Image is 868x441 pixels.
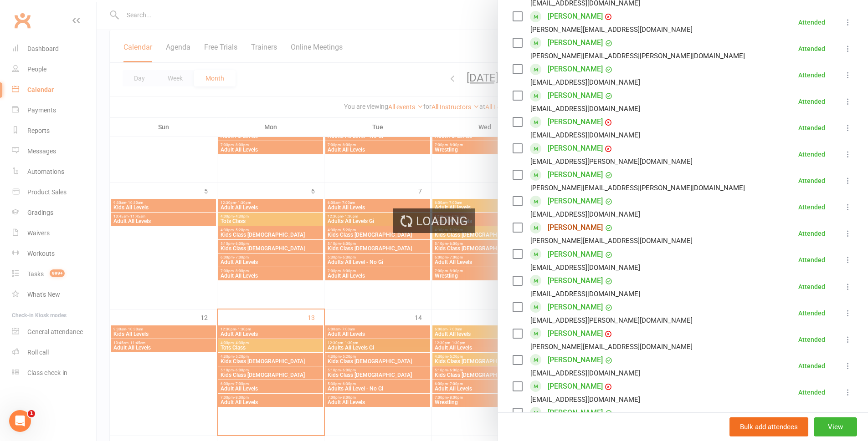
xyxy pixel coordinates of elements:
div: Attended [798,177,825,184]
div: Attended [798,363,825,369]
div: [EMAIL_ADDRESS][DOMAIN_NAME] [530,394,640,406]
iframe: Intercom live chat [9,410,31,432]
div: [EMAIL_ADDRESS][DOMAIN_NAME] [530,367,640,379]
div: [EMAIL_ADDRESS][DOMAIN_NAME] [530,208,640,220]
div: [EMAIL_ADDRESS][DOMAIN_NAME] [530,76,640,88]
div: [EMAIL_ADDRESS][PERSON_NAME][DOMAIN_NAME] [530,314,693,326]
div: [PERSON_NAME][EMAIL_ADDRESS][DOMAIN_NAME] [530,24,693,35]
a: [PERSON_NAME] [548,274,603,288]
div: Attended [798,389,825,395]
div: [EMAIL_ADDRESS][DOMAIN_NAME] [530,262,640,274]
a: [PERSON_NAME] [548,326,603,341]
span: 1 [28,410,35,417]
a: [PERSON_NAME] [548,220,603,235]
button: Bulk add attendees [729,417,808,436]
div: [EMAIL_ADDRESS][DOMAIN_NAME] [530,129,640,141]
div: [PERSON_NAME][EMAIL_ADDRESS][DOMAIN_NAME] [530,235,693,247]
div: Attended [798,46,825,52]
div: Attended [798,284,825,290]
div: [EMAIL_ADDRESS][PERSON_NAME][DOMAIN_NAME] [530,156,693,167]
div: [EMAIL_ADDRESS][DOMAIN_NAME] [530,288,640,300]
div: [EMAIL_ADDRESS][DOMAIN_NAME] [530,103,640,115]
div: Attended [798,336,825,343]
div: Attended [798,125,825,131]
a: [PERSON_NAME] [548,379,603,394]
a: [PERSON_NAME] [548,353,603,367]
div: Attended [798,310,825,316]
div: Attended [798,230,825,237]
div: Attended [798,151,825,157]
div: [PERSON_NAME][EMAIL_ADDRESS][PERSON_NAME][DOMAIN_NAME] [530,50,745,62]
a: [PERSON_NAME] [548,115,603,129]
div: Attended [798,98,825,105]
div: Attended [798,19,825,25]
div: Attended [798,257,825,263]
a: [PERSON_NAME] [548,406,603,420]
div: [PERSON_NAME][EMAIL_ADDRESS][DOMAIN_NAME] [530,341,693,353]
button: View [814,417,857,436]
a: [PERSON_NAME] [548,62,603,76]
div: Attended [798,204,825,210]
a: [PERSON_NAME] [548,141,603,156]
a: [PERSON_NAME] [548,9,603,24]
a: [PERSON_NAME] [548,88,603,103]
a: [PERSON_NAME] [548,167,603,182]
a: [PERSON_NAME] [548,35,603,50]
a: [PERSON_NAME] [548,300,603,314]
div: [PERSON_NAME][EMAIL_ADDRESS][PERSON_NAME][DOMAIN_NAME] [530,182,745,194]
a: [PERSON_NAME] [548,247,603,262]
div: Attended [798,72,825,78]
a: [PERSON_NAME] [548,194,603,208]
